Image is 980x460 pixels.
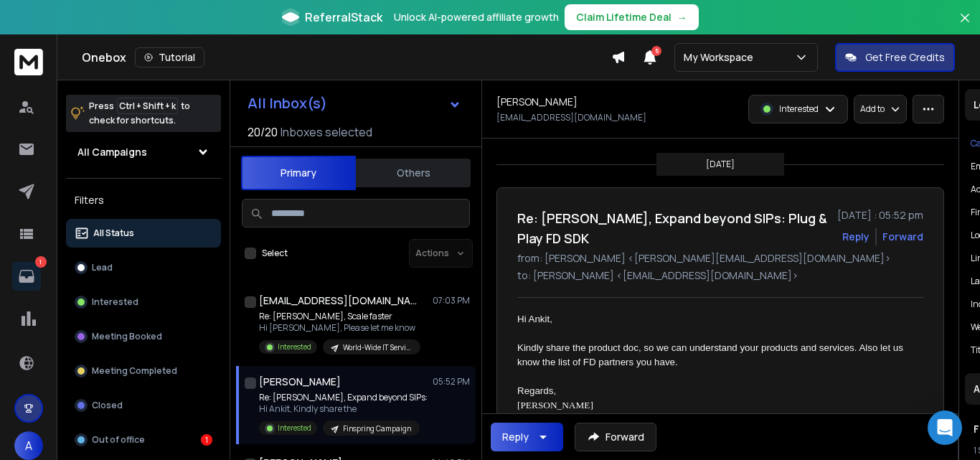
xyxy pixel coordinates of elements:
p: Get Free Credits [865,50,945,65]
p: Meeting Booked [92,331,162,342]
p: from: [PERSON_NAME] <[PERSON_NAME][EMAIL_ADDRESS][DOMAIN_NAME]> [517,251,923,266]
button: A [14,431,43,460]
p: Press to check for shortcuts. [89,99,190,128]
p: Meeting Completed [92,365,177,377]
button: Close banner [956,9,974,43]
p: Re: [PERSON_NAME], Expand beyond SIPs: [259,392,428,403]
p: to: [PERSON_NAME] <[EMAIL_ADDRESS][DOMAIN_NAME]> [517,268,923,283]
h3: Inboxes selected [281,123,372,141]
h1: Re: [PERSON_NAME], Expand beyond SIPs: Plug & Play FD SDK [517,208,829,248]
button: Reply [491,423,563,451]
h1: [PERSON_NAME] [496,95,578,109]
h1: All Inbox(s) [248,96,327,111]
button: Reply [842,230,870,244]
p: Re: [PERSON_NAME], Scale faster [259,311,420,322]
span: → [677,10,687,24]
p: My Workspace [684,50,759,65]
button: Meeting Booked [66,322,221,351]
button: Primary [241,156,356,190]
p: Interested [779,103,819,115]
div: Hi Ankit, [517,312,912,327]
p: [EMAIL_ADDRESS][DOMAIN_NAME] [496,112,646,123]
button: Others [356,157,471,189]
p: Lead [92,262,113,273]
button: All Campaigns [66,138,221,166]
button: Claim Lifetime Deal→ [565,4,699,30]
button: All Status [66,219,221,248]
p: Interested [92,296,138,308]
span: Ctrl + Shift + k [117,98,178,114]
h1: All Campaigns [77,145,147,159]
p: Hi Ankit, Kindly share the [259,403,428,415]
p: Out of office [92,434,145,446]
button: All Inbox(s) [236,89,473,118]
p: Unlock AI-powered affiliate growth [394,10,559,24]
button: Out of office1 [66,426,221,454]
p: World-Wide IT Services [343,342,412,353]
button: Closed [66,391,221,420]
div: Open Intercom Messenger [928,410,962,445]
p: Add to [860,103,885,115]
button: Interested [66,288,221,316]
div: Regards, [517,384,912,398]
p: [DATE] [706,159,735,170]
h1: [EMAIL_ADDRESS][DOMAIN_NAME] +1 [259,294,417,308]
span: ReferralStack [305,9,382,26]
p: 07:03 PM [433,295,470,306]
span: 5 [651,46,661,56]
p: Hi [PERSON_NAME], Please let me know [259,322,420,334]
span: 20 / 20 [248,123,278,141]
h3: Filters [66,190,221,210]
h1: [PERSON_NAME] [259,375,341,389]
div: Onebox [82,47,611,67]
p: Interested [278,423,311,433]
p: Interested [278,342,311,352]
p: [DATE] : 05:52 pm [837,208,923,222]
p: 1 [35,256,47,268]
p: 05:52 PM [433,376,470,388]
div: Kindly share the product doc, so we can understand your products and services. Also let us know t... [517,341,912,370]
label: Select [262,248,288,259]
div: 1 [201,434,212,446]
button: Tutorial [135,47,204,67]
button: Lead [66,253,221,282]
button: Forward [575,423,656,451]
p: All Status [93,227,134,239]
span: [PERSON_NAME] [517,400,593,410]
div: Reply [502,430,529,444]
div: Forward [882,230,923,244]
a: 1 [12,262,41,291]
p: Finspring Campaign [343,423,411,434]
p: Closed [92,400,123,411]
button: Meeting Completed [66,357,221,385]
button: Get Free Credits [835,43,955,72]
